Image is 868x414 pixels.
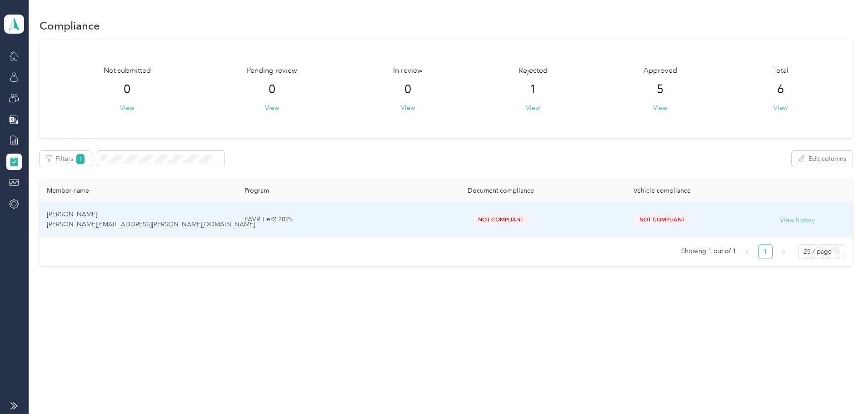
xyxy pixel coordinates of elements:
[76,154,85,164] span: 1
[265,103,279,113] button: View
[803,245,840,259] span: 25 / page
[681,244,736,258] span: Showing 1 out of 1
[526,103,540,113] button: View
[740,244,754,259] li: Previous Page
[744,249,750,255] span: left
[40,151,91,167] button: Filters1
[474,214,529,225] span: Not Compliant
[404,82,411,97] span: 0
[657,82,663,97] span: 5
[124,82,130,97] span: 0
[777,82,784,97] span: 6
[104,65,151,76] span: Not submitted
[40,180,237,202] th: Member name
[776,244,791,259] li: Next Page
[817,363,868,414] iframe: Everlance-gr Chat Button Frame
[792,151,853,167] button: Edit columns
[740,244,754,259] button: left
[529,82,536,97] span: 1
[798,244,845,259] div: Page Size
[653,103,667,113] button: View
[781,249,786,255] span: right
[401,103,415,113] button: View
[269,82,275,97] span: 0
[120,103,134,113] button: View
[758,244,773,259] li: 1
[393,65,423,76] span: In review
[776,244,791,259] button: right
[428,187,574,195] div: Document compliance
[589,187,735,195] div: Vehicle compliance
[758,245,772,259] a: 1
[780,215,815,225] button: View history
[237,180,420,202] th: Program
[773,103,788,113] button: View
[644,65,677,76] span: Approved
[47,210,255,228] span: [PERSON_NAME] [PERSON_NAME][EMAIL_ADDRESS][PERSON_NAME][DOMAIN_NAME]
[519,65,548,76] span: Rejected
[40,21,100,30] h1: Compliance
[237,202,420,237] td: FAVR Tier2 2025
[634,214,689,225] span: Not Compliant
[773,65,788,76] span: Total
[247,65,297,76] span: Pending review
